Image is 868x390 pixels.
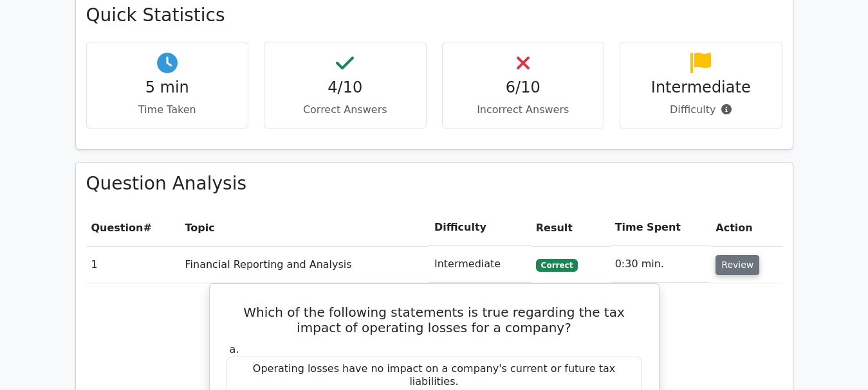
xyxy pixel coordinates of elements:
[225,305,643,335] h5: Which of the following statements is true regarding the tax impact of operating losses for a comp...
[86,173,782,195] h3: Question Analysis
[230,343,239,355] span: a.
[429,209,531,246] th: Difficulty
[97,78,238,97] h4: 5 min
[180,209,429,246] th: Topic
[453,78,594,97] h4: 6/10
[453,102,594,118] p: Incorrect Answers
[610,246,711,283] td: 0:30 min.
[710,209,782,246] th: Action
[536,259,578,272] span: Correct
[275,78,416,97] h4: 4/10
[97,102,238,118] p: Time Taken
[86,4,782,26] h3: Quick Statistics
[180,246,429,283] td: Financial Reporting and Analysis
[275,102,416,118] p: Correct Answers
[631,102,771,118] p: Difficulty
[86,209,180,246] th: #
[631,78,771,97] h4: Intermediate
[531,209,610,246] th: Result
[716,255,759,275] button: Review
[429,246,531,283] td: Intermediate
[86,246,180,283] td: 1
[91,222,143,234] span: Question
[610,209,711,246] th: Time Spent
